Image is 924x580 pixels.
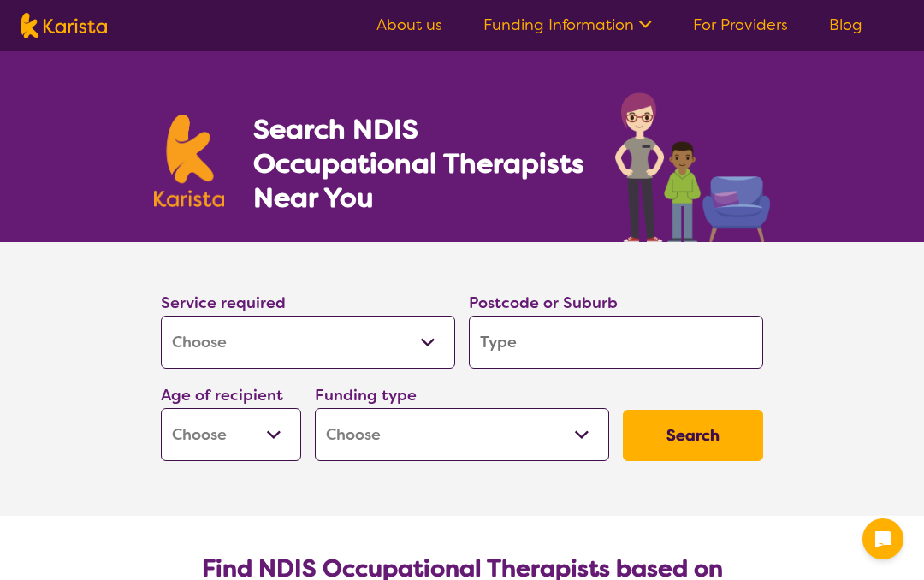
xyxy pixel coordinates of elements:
[154,115,224,207] img: Karista logo
[161,385,283,405] label: Age of recipient
[376,15,442,35] a: About us
[693,15,788,35] a: For Providers
[253,112,586,215] h1: Search NDIS Occupational Therapists Near You
[469,293,618,313] label: Postcode or Suburb
[483,15,652,35] a: Funding Information
[161,293,286,313] label: Service required
[469,316,763,369] input: Type
[615,92,770,242] img: occupational-therapy
[21,13,107,38] img: Karista logo
[315,385,417,405] label: Funding type
[829,15,862,35] a: Blog
[623,410,763,461] button: Search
